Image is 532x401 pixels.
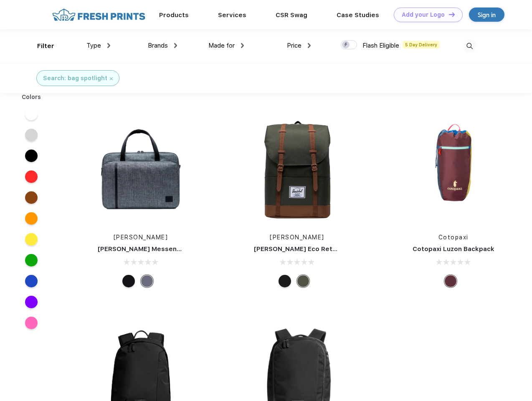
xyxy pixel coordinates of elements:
[297,275,309,287] div: Forest
[15,93,48,102] div: Colors
[308,43,311,48] img: dropdown.png
[122,275,135,287] div: Black
[107,43,110,48] img: dropdown.png
[241,43,244,48] img: dropdown.png
[444,275,457,287] div: Surprise
[403,41,440,48] span: 5 Day Delivery
[208,42,235,49] span: Made for
[469,8,504,22] a: Sign in
[438,234,469,241] a: Cotopaxi
[85,114,196,225] img: func=resize&h=266
[279,275,291,287] div: Black
[398,114,509,225] img: func=resize&h=266
[50,8,148,22] img: fo%20logo%202.webp
[174,43,177,48] img: dropdown.png
[37,41,54,51] div: Filter
[86,42,101,49] span: Type
[478,10,496,20] div: Sign in
[413,245,494,253] a: Cotopaxi Luzon Backpack
[159,11,189,19] a: Products
[98,245,188,253] a: [PERSON_NAME] Messenger
[449,12,455,17] img: DT
[148,42,168,49] span: Brands
[114,234,168,241] a: [PERSON_NAME]
[141,275,153,287] div: Raven Crosshatch
[362,42,399,49] span: Flash Eligible
[110,77,113,80] img: filter_cancel.svg
[463,39,476,53] img: desktop_search.svg
[43,74,107,83] div: Search: bag spotlight
[241,114,352,225] img: func=resize&h=266
[254,245,425,253] a: [PERSON_NAME] Eco Retreat 15" Computer Backpack
[287,42,301,49] span: Price
[402,11,445,18] div: Add your Logo
[270,234,324,241] a: [PERSON_NAME]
